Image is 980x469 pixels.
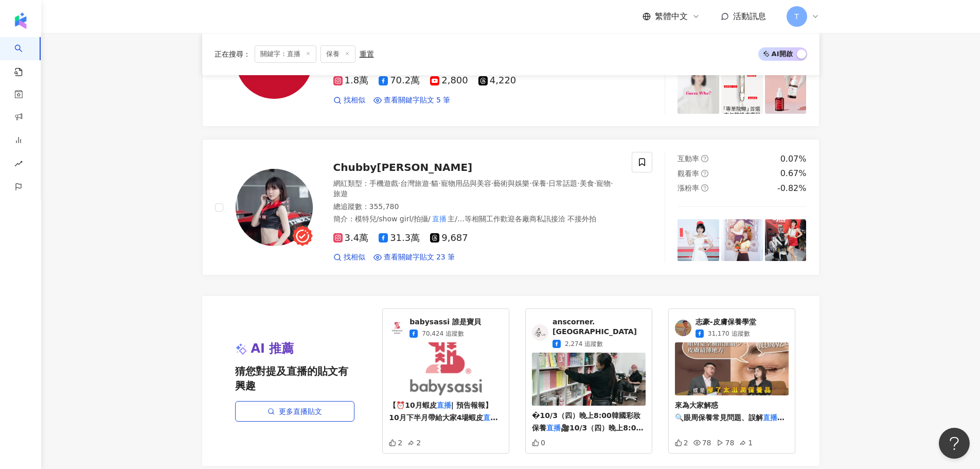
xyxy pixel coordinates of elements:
[422,329,464,338] span: 70,424 追蹤數
[777,183,807,194] div: -0.82%
[235,364,354,393] span: 猜您對提及直播的貼文有興趣
[373,252,455,263] a: 查看關鍵字貼文 23 筆
[437,401,451,409] mark: 直播
[333,95,365,106] a: 找相似
[369,179,398,187] span: 手機遊戲
[546,179,548,187] span: ·
[532,411,640,432] span: �10/3（四）晚上8:00韓國彩妝保養
[580,179,594,187] span: 美食
[320,45,355,63] span: 保養
[675,320,691,336] img: KOL Avatar
[355,215,431,223] span: 模特兒/show girl/拍攝/
[333,189,348,198] span: 旅遊
[532,439,545,447] div: 0
[478,75,516,86] span: 4,220
[483,413,497,422] mark: 直播
[389,401,436,409] span: 【⏰10月蝦皮
[379,233,420,244] span: 31.3萬
[373,95,451,106] a: 查看關鍵字貼文 5 筆
[14,153,23,177] span: rise
[344,252,365,263] span: 找相似
[430,233,468,244] span: 9,687
[409,317,481,327] span: babysassi 誰是寶貝
[678,73,719,114] img: post-image
[215,50,251,58] span: 正在搜尋 ：
[678,184,699,192] span: 漲粉率
[696,317,756,327] span: 志豪-皮膚保養學堂
[14,37,35,77] a: search
[596,179,611,187] span: 寵物
[333,179,620,199] div: 網紅類型 ：
[491,179,493,187] span: ·
[407,439,421,447] div: 2
[384,252,455,263] span: 查看關鍵字貼文 23 筆
[333,213,597,224] span: 簡介 ：
[733,11,766,21] span: 活動訊息
[594,179,596,187] span: ·
[400,179,429,187] span: 台灣旅遊
[763,413,785,422] mark: 直播
[529,179,531,187] span: ·
[701,184,708,192] span: question-circle
[678,154,699,163] span: 互動率
[655,11,688,22] span: 繁體中文
[431,213,448,224] mark: 直播
[678,219,719,261] img: post-image
[441,179,491,187] span: 寵物用品與美容
[431,179,438,187] span: 貓
[565,339,603,349] span: 2,274 追蹤數
[546,424,561,432] mark: 直播
[389,439,402,447] div: 2
[675,401,763,422] span: 來為大家解惑 🔍眼周保養常見問題、誤解
[251,340,294,358] span: AI 推薦
[548,179,577,187] span: 日常話題
[532,179,546,187] span: 保養
[333,252,365,263] a: 找相似
[678,169,699,178] span: 觀看率
[384,95,451,106] span: 查看關鍵字貼文 5 筆
[202,139,819,275] a: KOL AvatarChubby[PERSON_NAME]網紅類型：手機遊戲·台灣旅遊·貓·寵物用品與美容·藝術與娛樂·保養·日常話題·美食·寵物·旅遊總追蹤數：355,780簡介：模特兒/sh...
[493,179,529,187] span: 藝術與娛樂
[333,75,369,86] span: 1.8萬
[701,170,708,177] span: question-circle
[939,428,970,459] iframe: Help Scout Beacon - Open
[438,179,440,187] span: ·
[12,12,29,29] img: logo icon
[675,439,688,447] div: 2
[611,179,613,187] span: ·
[532,317,646,349] a: KOL Avataranscorner.[GEOGRAPHIC_DATA]2,274 追蹤數
[236,169,313,246] img: KOL Avatar
[553,317,646,337] span: anscorner.[GEOGRAPHIC_DATA]
[430,75,468,86] span: 2,800
[333,161,473,173] span: Chubby[PERSON_NAME]
[398,179,400,187] span: ·
[448,215,596,223] span: 主/…等相關工作歡迎各廠商私訊接洽 不接外拍
[577,179,579,187] span: ·
[739,439,753,447] div: 1
[794,11,799,22] span: T
[255,45,316,63] span: 關鍵字：直播
[708,329,750,338] span: 31,170 追蹤數
[780,153,807,165] div: 0.07%
[389,317,503,339] a: KOL Avatarbabysassi 誰是寶貝70,424 追蹤數
[532,424,643,444] span: 🎥10/3（四）晚上8:00韓
[721,219,763,261] img: post-image
[379,75,420,86] span: 70.2萬
[429,179,431,187] span: ·
[360,50,374,58] div: 重置
[765,73,807,114] img: post-image
[333,233,369,244] span: 3.4萬
[717,439,735,447] div: 78
[344,95,365,106] span: 找相似
[701,155,708,162] span: question-circle
[675,317,789,339] a: KOL Avatar志豪-皮膚保養學堂31,170 追蹤數
[389,320,405,336] img: KOL Avatar
[532,324,548,341] img: KOL Avatar
[235,401,354,422] a: 更多直播貼文
[693,439,711,447] div: 78
[780,168,807,179] div: 0.67%
[765,219,807,261] img: post-image
[721,73,763,114] img: post-image
[333,202,620,212] div: 總追蹤數 ： 355,780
